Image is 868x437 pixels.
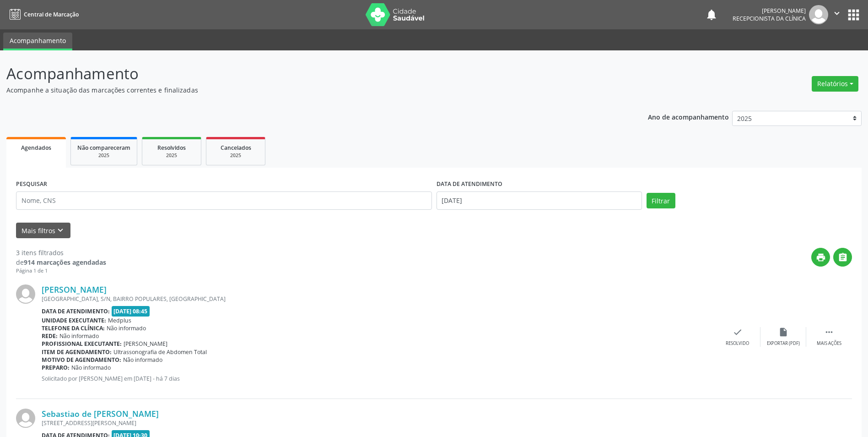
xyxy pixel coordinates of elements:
b: Rede: [42,332,58,340]
i: insert_drive_file [778,327,788,337]
span: Não informado [123,356,162,364]
p: Acompanhamento [6,62,605,85]
span: Cancelados [221,144,251,152]
i: check [733,327,743,337]
i: print [816,252,826,262]
span: Recepcionista da clínica [733,15,806,22]
div: 2025 [149,152,194,159]
span: Não informado [71,364,111,371]
span: Não informado [107,324,146,332]
b: Profissional executante: [42,340,122,348]
a: Central de Marcação [6,7,79,22]
input: Selecione um intervalo [437,191,642,210]
i:  [824,327,834,337]
label: PESQUISAR [16,177,47,191]
img: img [16,284,35,304]
div: 2025 [213,152,259,159]
div: [PERSON_NAME] [733,7,806,15]
div: 2025 [77,152,130,159]
span: Não informado [59,332,99,340]
div: Exportar (PDF) [767,340,800,347]
b: Motivo de agendamento: [42,356,121,364]
span: [PERSON_NAME] [124,340,167,348]
button: notifications [705,8,718,21]
i:  [832,8,842,18]
div: [GEOGRAPHIC_DATA], S/N, BAIRRO POPULARES, [GEOGRAPHIC_DATA] [42,295,715,303]
b: Data de atendimento: [42,307,110,315]
button: Mais filtroskeyboard_arrow_down [16,223,70,239]
a: [PERSON_NAME] [42,284,107,295]
button:  [833,248,852,267]
div: Resolvido [726,340,749,347]
span: Ultrassonografia de Abdomen Total [113,348,207,356]
span: Não compareceram [77,144,130,152]
span: Central de Marcação [24,11,79,18]
i:  [838,252,848,262]
b: Item de agendamento: [42,348,112,356]
strong: 914 marcações agendadas [24,258,106,267]
div: 3 itens filtrados [16,248,106,257]
button: apps [846,7,862,23]
b: Preparo: [42,364,70,371]
span: Resolvidos [157,144,186,152]
span: Medplus [108,317,131,324]
div: [STREET_ADDRESS][PERSON_NAME] [42,419,715,427]
div: Mais ações [817,340,841,347]
label: DATA DE ATENDIMENTO [437,177,502,191]
div: Página 1 de 1 [16,267,106,275]
img: img [809,5,828,24]
span: [DATE] 08:45 [112,306,150,317]
i: keyboard_arrow_down [55,225,65,235]
button: print [811,248,830,267]
p: Ano de acompanhamento [648,111,729,122]
p: Acompanhe a situação das marcações correntes e finalizadas [6,85,605,95]
a: Acompanhamento [3,33,72,50]
button:  [828,5,846,24]
p: Solicitado por [PERSON_NAME] em [DATE] - há 7 dias [42,375,715,382]
button: Filtrar [647,193,675,208]
button: Relatórios [812,76,858,92]
b: Telefone da clínica: [42,324,105,332]
a: Sebastiao de [PERSON_NAME] [42,409,159,419]
div: de [16,257,106,267]
b: Unidade executante: [42,317,106,324]
span: Agendados [21,144,51,152]
input: Nome, CNS [16,191,432,210]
